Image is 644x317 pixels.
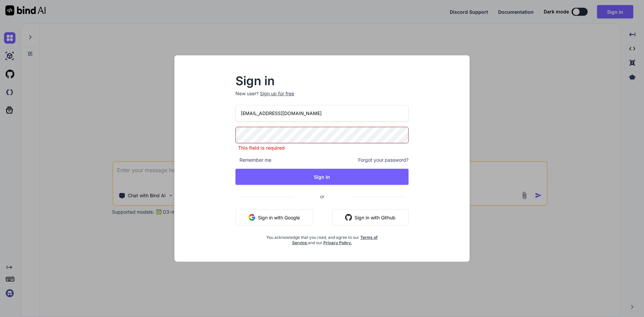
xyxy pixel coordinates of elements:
img: github [345,214,352,221]
span: Remember me [235,157,271,163]
a: Privacy Policy. [323,240,352,245]
div: You acknowledge that you read, and agree to our and our [264,231,380,246]
button: Sign in with Github [332,209,409,225]
button: Sign In [235,169,409,185]
span: or [293,188,351,205]
p: New user? [235,90,409,105]
a: Terms of Service [292,235,378,245]
button: Sign in with Google [235,209,313,225]
div: Sign up for free [260,90,294,97]
span: Forgot your password? [358,157,409,163]
input: Login or Email [235,105,409,121]
h2: Sign in [235,75,409,86]
p: This field is required [235,145,409,151]
img: google [249,214,255,221]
